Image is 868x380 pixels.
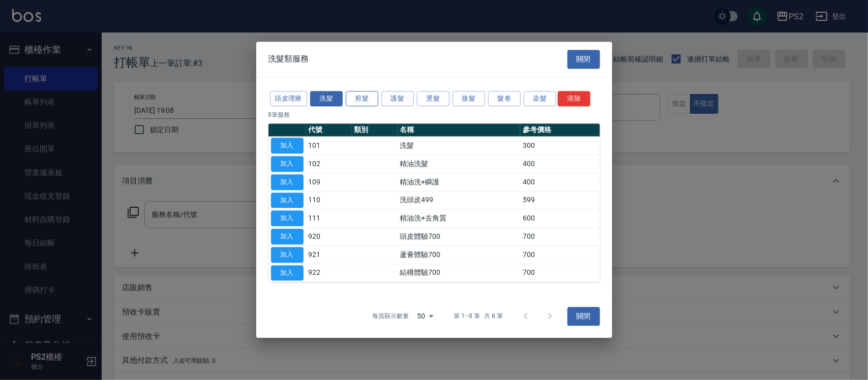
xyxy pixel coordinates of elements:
button: 洗髮 [310,91,343,107]
td: 400 [520,155,600,173]
td: 110 [306,191,352,209]
td: 599 [520,191,600,209]
button: 加入 [271,156,304,172]
td: 精油洗+瞬護 [398,173,521,192]
button: 加入 [271,247,304,263]
button: 清除 [558,91,590,107]
th: 類別 [352,124,398,137]
td: 結構體驗700 [398,264,521,282]
button: 加入 [271,211,304,227]
button: 剪髮 [346,91,378,107]
td: 400 [520,173,600,192]
td: 洗髮 [398,137,521,155]
td: 600 [520,209,600,228]
td: 蘆薈體驗700 [398,246,521,264]
button: 護髮 [381,91,414,107]
td: 頭皮體驗700 [398,228,521,246]
div: 50 [413,303,437,330]
th: 參考價格 [520,124,600,137]
th: 名稱 [398,124,521,137]
button: 染髮 [524,91,556,107]
td: 洗頭皮499 [398,191,521,209]
p: 8 筆服務 [268,111,600,120]
td: 109 [306,173,352,192]
span: 洗髮類服務 [268,54,309,65]
button: 加入 [271,229,304,244]
button: 頭皮理療 [270,91,308,107]
td: 精油洗+去角質 [398,209,521,228]
td: 101 [306,137,352,155]
td: 700 [520,246,600,264]
td: 300 [520,137,600,155]
td: 111 [306,209,352,228]
td: 102 [306,155,352,173]
button: 接髮 [453,91,485,107]
button: 關閉 [567,50,600,69]
th: 代號 [306,124,352,137]
p: 第 1–8 筆 共 8 筆 [454,312,503,321]
td: 700 [520,228,600,246]
button: 加入 [271,193,304,208]
button: 髮卷 [488,91,521,107]
td: 920 [306,228,352,246]
button: 燙髮 [417,91,450,107]
td: 922 [306,264,352,282]
button: 加入 [271,174,304,190]
td: 921 [306,246,352,264]
button: 加入 [271,265,304,281]
td: 700 [520,264,600,282]
button: 加入 [271,138,304,154]
p: 每頁顯示數量 [372,312,409,321]
td: 精油洗髮 [398,155,521,173]
button: 關閉 [567,307,600,326]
